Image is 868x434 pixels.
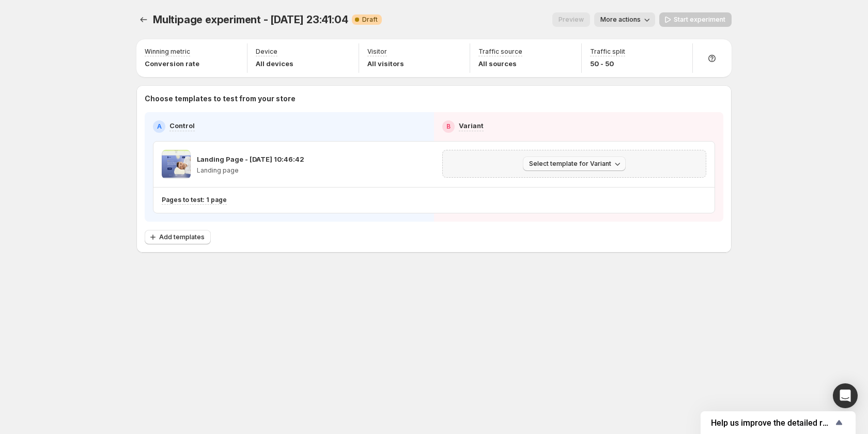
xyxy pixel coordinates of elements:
[833,383,858,408] div: Open Intercom Messenger
[362,16,378,24] span: Draft
[145,94,723,104] p: Choose templates to test from your store
[256,48,277,56] p: Device
[590,58,625,69] p: 50 - 50
[711,418,833,428] span: Help us improve the detailed report for A/B campaigns
[136,12,151,27] button: Experiments
[446,122,451,131] h2: B
[478,48,522,56] p: Traffic source
[157,122,162,131] h2: A
[169,120,195,131] p: Control
[145,230,211,244] button: Add templates
[162,196,227,204] p: Pages to test: 1 page
[197,154,304,164] p: Landing Page - [DATE] 10:46:42
[153,13,348,26] span: Multipage experiment - [DATE] 23:41:04
[711,416,845,429] button: Show survey - Help us improve the detailed report for A/B campaigns
[523,157,626,171] button: Select template for Variant
[145,48,190,56] p: Winning metric
[162,150,191,179] img: Landing Page - Oct 3, 10:46:42
[590,48,625,56] p: Traffic split
[256,58,293,69] p: All devices
[159,233,205,241] span: Add templates
[145,58,199,69] p: Conversion rate
[367,48,387,56] p: Visitor
[478,58,522,69] p: All sources
[367,58,404,69] p: All visitors
[600,16,641,24] span: More actions
[594,12,655,27] button: More actions
[459,120,484,131] p: Variant
[197,166,304,175] p: Landing page
[529,160,611,168] span: Select template for Variant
